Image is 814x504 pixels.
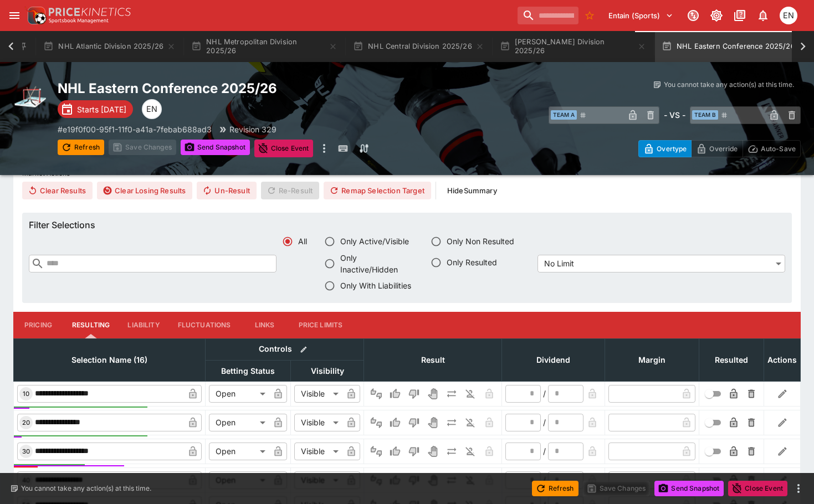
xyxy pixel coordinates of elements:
button: No Bookmarks [581,7,598,24]
div: No Limit [537,255,785,272]
button: Win [386,471,404,489]
p: You cannot take any action(s) at this time. [664,80,794,90]
button: Void [424,385,442,403]
span: Only Resulted [447,256,497,268]
button: more [318,140,331,157]
span: Only Non Resulted [447,235,514,247]
button: Liability [119,312,168,338]
button: Void [424,414,442,431]
button: Push [443,443,460,460]
button: Notifications [753,6,773,25]
span: Only Active/Visible [340,235,409,247]
button: Pricing [13,312,63,338]
p: Overtype [657,143,687,155]
th: Dividend [502,338,605,381]
button: NHL Central Division 2025/26 [346,31,491,62]
span: Selection Name (16) [59,353,160,367]
button: Refresh [532,481,578,496]
span: 20 [20,419,32,426]
img: PriceKinetics [49,8,131,16]
button: NHL Metropolitan Division 2025/26 [185,31,344,62]
input: search [518,7,578,24]
button: Clear Losing Results [97,182,192,199]
div: / [543,416,546,428]
button: Win [386,385,404,403]
button: Un-Result [197,182,256,199]
p: Revision 329 [229,124,277,135]
button: Connected to PK [683,6,703,25]
div: Visible [294,414,342,431]
button: Lose [405,414,423,431]
div: Eamon Nunn [780,7,797,24]
button: Eamon Nunn [776,3,801,28]
button: more [792,482,805,495]
button: NHL Eastern Conference 2025/26 [655,31,814,62]
button: NHL Atlantic Division 2025/26 [37,31,182,62]
button: Not Set [367,385,385,403]
h6: Filter Selections [29,219,785,231]
div: / [543,388,546,399]
p: Starts [DATE] [77,104,126,115]
span: Team A [551,110,577,120]
div: Open [209,443,269,460]
button: Eliminated In Play [462,443,479,460]
img: ice_hockey.png [13,80,49,115]
p: Auto-Save [761,143,796,155]
button: [PERSON_NAME] Division 2025/26 [493,31,653,62]
button: Close Event [254,140,314,157]
img: PriceKinetics Logo [24,4,47,27]
th: Actions [764,338,801,381]
span: 30 [20,448,32,455]
button: Push [443,385,460,403]
div: Eamon Nunn [142,99,162,119]
button: Auto-Save [743,140,801,157]
button: Push [443,414,460,431]
button: Clear Results [22,182,93,199]
span: Only Inactive/Hidden [340,252,416,275]
div: Start From [638,140,801,157]
h6: - VS - [664,109,685,121]
span: Visibility [299,364,356,378]
button: Not Set [367,414,385,431]
button: Remap Selection Target [324,182,431,199]
div: Open [209,414,269,431]
span: Only With Liabilities [340,280,411,291]
button: Send Snapshot [181,140,250,155]
button: Lose [405,471,423,489]
div: / [543,445,546,457]
button: Eliminated In Play [462,471,479,489]
p: You cannot take any action(s) at this time. [21,484,151,493]
button: HideSummary [441,182,504,199]
button: Lose [405,385,423,403]
button: Links [240,312,290,338]
button: Win [386,414,404,431]
button: Override [691,140,743,157]
span: Betting Status [209,364,287,378]
p: Copy To Clipboard [58,124,212,135]
button: Send Snapshot [654,481,724,496]
th: Margin [605,338,699,381]
button: Documentation [730,6,750,25]
button: Fluctuations [169,312,240,338]
th: Resulted [699,338,764,381]
h2: Copy To Clipboard [58,80,491,97]
button: Eliminated In Play [462,414,479,431]
button: Void [424,471,442,489]
th: Controls [206,338,364,360]
button: Toggle light/dark mode [707,6,726,25]
div: Open [209,471,269,489]
button: Bulk edit [296,342,311,357]
button: Not Set [367,471,385,489]
button: Overtype [638,140,692,157]
button: Select Tenant [602,7,680,24]
button: Win [386,443,404,460]
div: Open [209,385,269,403]
div: Visible [294,385,342,403]
span: 10 [21,390,32,398]
button: open drawer [4,6,24,25]
button: Push [443,471,460,489]
span: All [298,235,307,247]
button: Close Event [728,481,787,496]
button: Void [424,443,442,460]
